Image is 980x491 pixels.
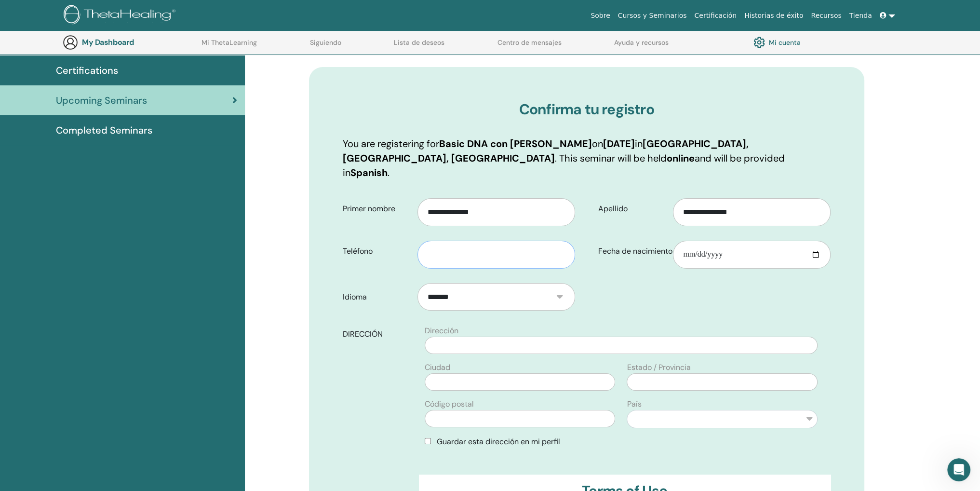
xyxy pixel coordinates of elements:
[336,242,418,260] label: Teléfono
[591,200,673,218] label: Apellido
[336,325,419,343] label: DIRECCIÓN
[350,166,388,179] b: Spanish
[740,7,807,25] a: Historias de éxito
[394,39,444,54] a: Lista de deseos
[591,242,673,260] label: Fecha de nacimiento
[343,137,749,164] b: [GEOGRAPHIC_DATA], [GEOGRAPHIC_DATA], [GEOGRAPHIC_DATA]
[614,7,691,25] a: Cursos y Seminarios
[63,35,78,50] img: generic-user-icon.jpg
[64,5,179,27] img: logo.png
[336,288,418,306] label: Idioma
[310,39,341,54] a: Siguiendo
[690,7,740,25] a: Certificación
[56,63,118,78] span: Certifications
[753,34,765,51] img: cog.svg
[336,200,418,218] label: Primer nombre
[343,136,831,180] p: You are registering for on in . This seminar will be held and will be provided in .
[82,38,178,47] h3: My Dashboard
[425,398,474,410] label: Código postal
[201,39,257,54] a: Mi ThetaLearning
[627,362,690,373] label: Estado / Provincia
[425,325,458,337] label: Dirección
[846,7,876,25] a: Tienda
[56,93,147,108] span: Upcoming Seminars
[343,101,831,118] h3: Confirma tu registro
[627,398,641,410] label: País
[614,39,669,54] a: Ayuda y recursos
[437,436,560,447] span: Guardar esta dirección en mi perfil
[807,7,845,25] a: Recursos
[947,458,970,481] iframe: Intercom live chat
[439,137,592,150] b: Basic DNA con [PERSON_NAME]
[425,362,450,373] label: Ciudad
[497,39,562,54] a: Centro de mensajes
[667,152,695,164] b: online
[753,34,801,51] a: Mi cuenta
[56,123,152,137] span: Completed Seminars
[603,137,635,150] b: [DATE]
[587,7,614,25] a: Sobre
